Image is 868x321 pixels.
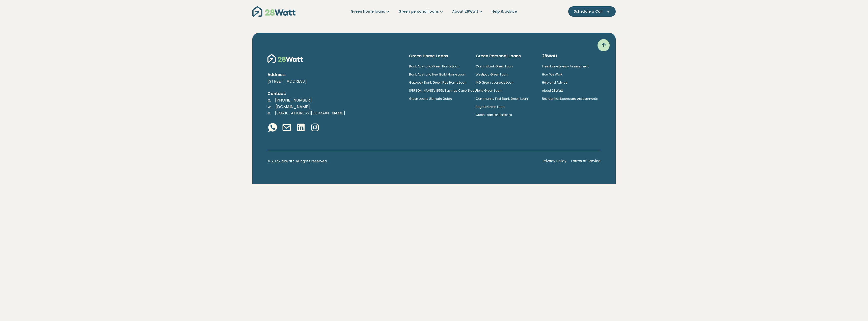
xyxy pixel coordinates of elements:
a: Plenti Green Loan [476,88,502,93]
a: ING Green Upgrade Loan [476,80,513,85]
a: Help and Advice [542,80,567,85]
span: e. [267,110,271,116]
h6: 28Watt [542,53,601,59]
a: Gateway Bank Green Plus Home Loan [409,80,467,85]
a: About 28Watt [452,9,483,14]
span: w. [267,104,272,110]
a: About 28Watt [542,88,563,93]
p: Contact: [267,90,401,97]
span: Schedule a Call [574,9,603,14]
a: Whatsapp [267,122,278,134]
a: Residential Scorecard Assessments [542,96,598,101]
a: Westpac Green Loan [476,72,508,77]
a: Help & advice [492,9,517,14]
img: 28Watt [267,53,303,63]
a: [EMAIL_ADDRESS][DOMAIN_NAME] [271,110,349,116]
a: Bank Australia New Build Home Loan [409,72,465,77]
a: Brighte Green Loan [476,105,505,109]
img: 28Watt [252,6,295,17]
a: [PERSON_NAME]'s $55k Savings Case Study [409,88,476,93]
a: Bank Australia Green Home Loan [409,64,459,68]
a: Free Home Energy Assessment [542,64,589,68]
p: Address: [267,71,401,78]
a: Privacy Policy [543,158,566,164]
a: [PHONE_NUMBER] [271,97,316,103]
a: Email [282,122,292,134]
a: [DOMAIN_NAME] [272,104,314,110]
span: p. [267,97,271,103]
nav: Main navigation [252,5,616,18]
a: Green personal loans [398,9,444,14]
p: [STREET_ADDRESS] [267,78,401,85]
button: Schedule a Call [568,6,616,17]
a: Green home loans [351,9,390,14]
a: How We Work [542,72,562,77]
h6: Green Personal Loans [476,53,534,59]
a: Instagram [310,122,320,134]
a: Green Loan for Batteries [476,113,512,117]
a: Community First Bank Green Loan [476,96,528,101]
h6: Green Home Loans [409,53,468,59]
a: Linkedin [296,122,306,134]
a: Green Loans Ultimate Guide [409,96,452,101]
a: CommBank Green Loan [476,64,513,68]
a: Terms of Service [571,158,601,164]
p: © 2025 28Watt. All rights reserved. [267,158,539,164]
